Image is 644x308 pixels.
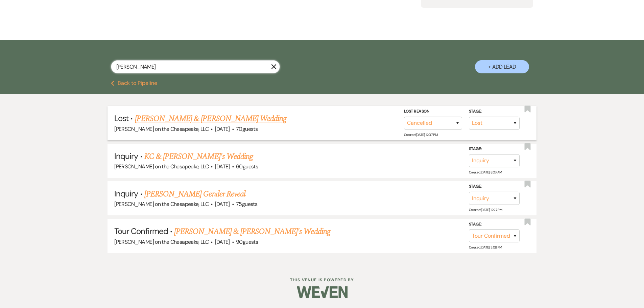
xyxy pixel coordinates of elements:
span: [DATE] [215,125,230,133]
label: Stage: [469,108,520,115]
label: Stage: [469,221,520,228]
span: Tour Confirmed [114,226,168,236]
img: Weven Logo [297,280,348,304]
span: 90 guests [236,238,258,245]
span: [DATE] [215,238,230,245]
span: 60 guests [236,163,258,170]
a: [PERSON_NAME] & [PERSON_NAME] Wedding [135,113,286,125]
span: Created: [DATE] 12:07 PM [404,133,437,137]
span: [PERSON_NAME] on the Chesapeake, LLC [114,200,209,208]
span: 75 guests [236,200,257,208]
button: + Add Lead [475,60,529,73]
span: 70 guests [236,125,258,133]
span: Created: [DATE] 3:08 PM [469,245,502,250]
label: Lost Reason [404,108,462,115]
span: Created: [DATE] 8:26 AM [469,170,502,174]
a: [PERSON_NAME] & [PERSON_NAME]'s Wedding [174,226,330,238]
span: Created: [DATE] 12:27 PM [469,208,502,212]
label: Stage: [469,145,520,153]
span: Inquiry [114,188,138,199]
button: Back to Pipeline [111,80,157,86]
span: [PERSON_NAME] on the Chesapeake, LLC [114,163,209,170]
span: [DATE] [215,163,230,170]
span: Lost [114,113,128,123]
span: [PERSON_NAME] on the Chesapeake, LLC [114,125,209,133]
span: [PERSON_NAME] on the Chesapeake, LLC [114,238,209,245]
label: Stage: [469,183,520,190]
input: Search by name, event date, email address or phone number [111,60,280,73]
a: KC & [PERSON_NAME]'s Wedding [144,150,253,163]
span: [DATE] [215,200,230,208]
a: [PERSON_NAME] Gender Reveal [144,188,245,200]
span: Inquiry [114,151,138,161]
